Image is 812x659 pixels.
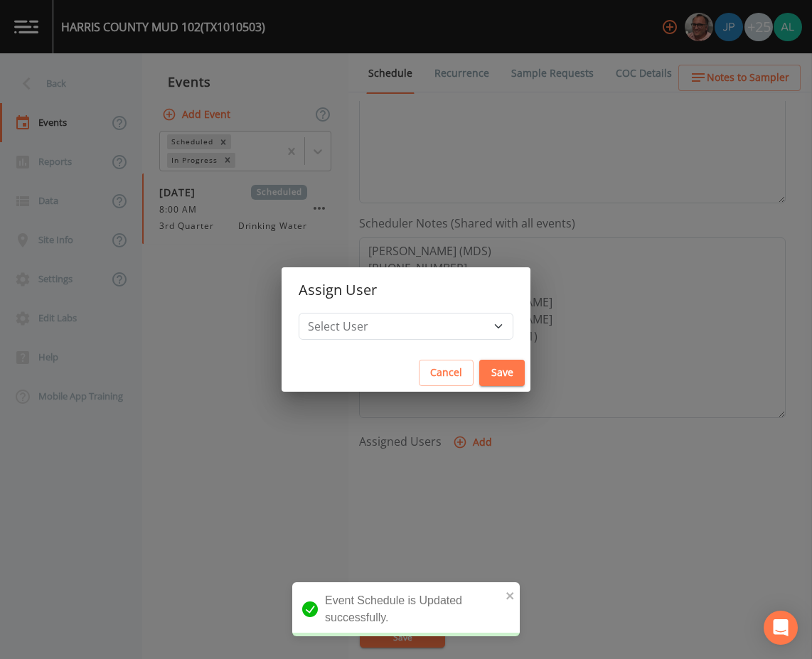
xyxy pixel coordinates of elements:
button: close [506,586,515,604]
h2: Assign User [282,267,530,313]
div: Open Intercom Messenger [764,611,798,645]
button: Save [479,360,525,386]
button: Cancel [419,360,474,386]
div: Event Schedule is Updated successfully. [292,582,520,636]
